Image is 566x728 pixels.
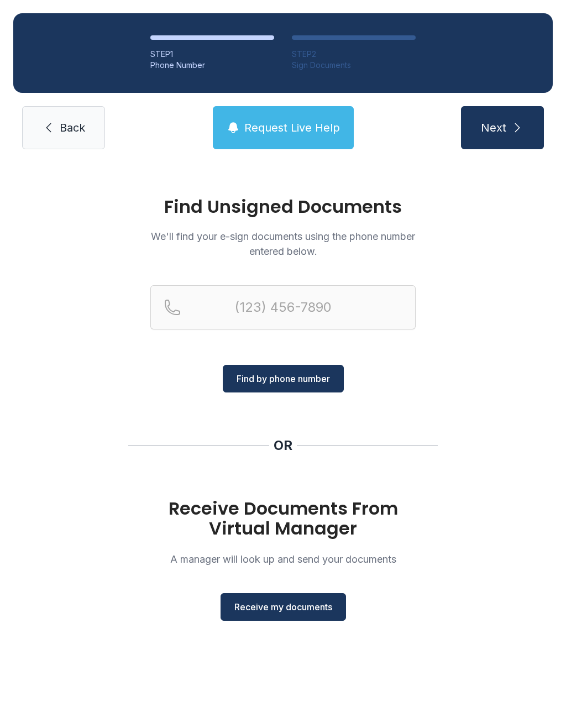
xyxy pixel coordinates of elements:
input: Reservation phone number [150,285,416,329]
div: STEP 1 [150,49,274,60]
span: Find by phone number [237,372,330,385]
div: OR [274,437,292,454]
span: Next [481,120,506,135]
p: A manager will look up and send your documents [150,552,416,567]
div: Sign Documents [292,60,416,71]
h1: Find Unsigned Documents [150,198,416,216]
span: Request Live Help [244,120,340,135]
div: STEP 2 [292,49,416,60]
span: Back [60,120,85,135]
p: We'll find your e-sign documents using the phone number entered below. [150,229,416,259]
div: Phone Number [150,60,274,71]
h1: Receive Documents From Virtual Manager [150,499,416,538]
span: Receive my documents [234,600,332,614]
